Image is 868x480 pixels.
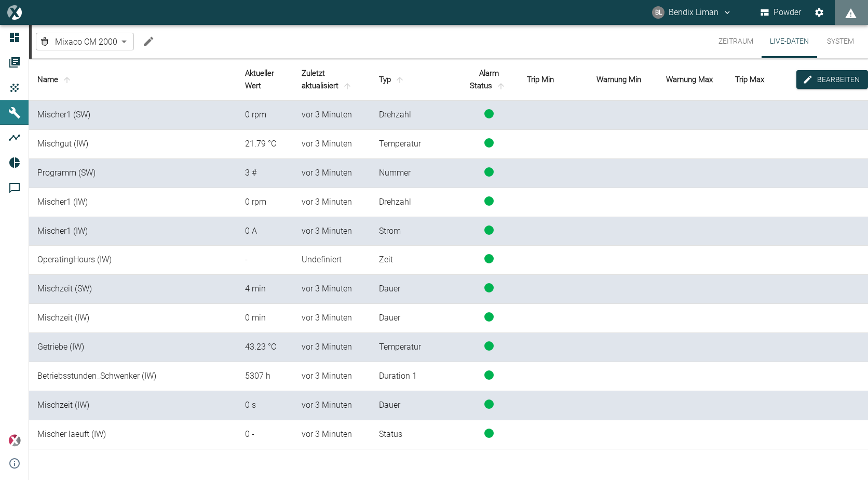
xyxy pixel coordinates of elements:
[29,130,237,159] td: Mischgut (IW)
[302,429,362,441] div: 8.9.2025, 13:27:36
[727,59,796,101] th: Trip Max
[55,36,117,48] span: Mixaco CM 2000
[302,312,362,324] div: 8.9.2025, 13:27:36
[371,391,459,420] td: Dauer
[796,70,868,89] button: edit-alarms
[484,370,494,380] span: status-running
[237,59,293,101] th: Aktueller Wert
[371,275,459,304] td: Dauer
[293,59,371,101] th: Zuletzt aktualisiert
[710,25,762,58] button: Zeitraum
[341,82,354,91] span: sort-time
[29,275,237,304] td: Mischzeit (SW)
[245,312,285,324] div: 0 min
[588,59,658,101] th: Warnung Min
[371,217,459,246] td: Strom
[29,304,237,333] td: Mischzeit (IW)
[371,420,459,449] td: Status
[245,341,285,353] div: 43.229164 °C
[371,130,459,159] td: Temperatur
[245,283,285,295] div: 4 min
[245,138,285,150] div: 21.788195 °C
[817,25,864,58] button: System
[293,246,371,275] td: Undefiniert
[38,35,117,48] a: Mixaco CM 2000
[60,75,74,85] span: sort-name
[494,82,508,91] span: sort-status
[302,109,362,121] div: 8.9.2025, 13:27:36
[393,75,406,85] span: sort-type
[371,304,459,333] td: Dauer
[484,225,494,235] span: status-running
[245,109,285,121] div: 0 rpm
[302,283,362,295] div: 8.9.2025, 13:27:36
[245,254,285,266] div: -
[484,341,494,351] span: status-running
[302,399,362,411] div: 8.9.2025, 13:27:36
[371,59,459,101] th: Typ
[302,370,362,382] div: 8.9.2025, 13:27:36
[484,283,494,292] span: status-running
[29,246,237,275] td: OperatingHours (IW)
[29,159,237,188] td: Programm (SW)
[371,101,459,130] td: Drehzahl
[29,188,237,217] td: Mischer1 (IW)
[7,5,21,19] img: logo
[658,59,727,101] th: Warnung Max
[138,31,159,52] button: Machine bearbeiten
[302,341,362,353] div: 8.9.2025, 13:27:36
[459,59,519,101] th: Alarm Status
[484,167,494,177] span: status-running
[29,101,237,130] td: Mischer1 (SW)
[245,167,285,179] div: 3 #
[484,254,494,263] span: status-running
[371,333,459,362] td: Temperatur
[302,167,362,179] div: 8.9.2025, 13:27:36
[484,399,494,409] span: status-running
[302,196,362,208] div: 8.9.2025, 13:27:36
[29,420,237,449] td: Mischer laeuft (IW)
[302,225,362,237] div: 8.9.2025, 13:27:36
[371,362,459,391] td: Duration 1
[758,3,804,22] button: Powder
[810,3,829,22] button: Einstellungen
[29,59,237,101] th: Name
[245,429,285,441] div: 0 -
[302,138,362,150] div: 8.9.2025, 13:27:36
[484,312,494,322] span: status-running
[652,6,664,19] div: BL
[484,196,494,206] span: status-running
[245,196,285,208] div: 0 rpm
[29,362,237,391] td: Betriebsstunden_Schwenker (IW)
[371,246,459,275] td: Zeit
[484,429,494,438] span: status-running
[371,188,459,217] td: Drehzahl
[245,370,285,382] div: 5307 h
[371,159,459,188] td: Nummer
[8,434,21,447] img: Xplore Logo
[762,25,817,58] button: Live-Daten
[245,399,285,411] div: 0 s
[484,109,494,118] span: status-running
[245,225,285,237] div: 0 A
[29,391,237,420] td: Mischzeit (IW)
[29,217,237,246] td: Mischer1 (IW)
[29,333,237,362] td: Getriebe (IW)
[519,59,588,101] th: Trip Min
[650,3,734,22] button: bendix.liman@kansaihelios-cws.de
[484,138,494,148] span: status-running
